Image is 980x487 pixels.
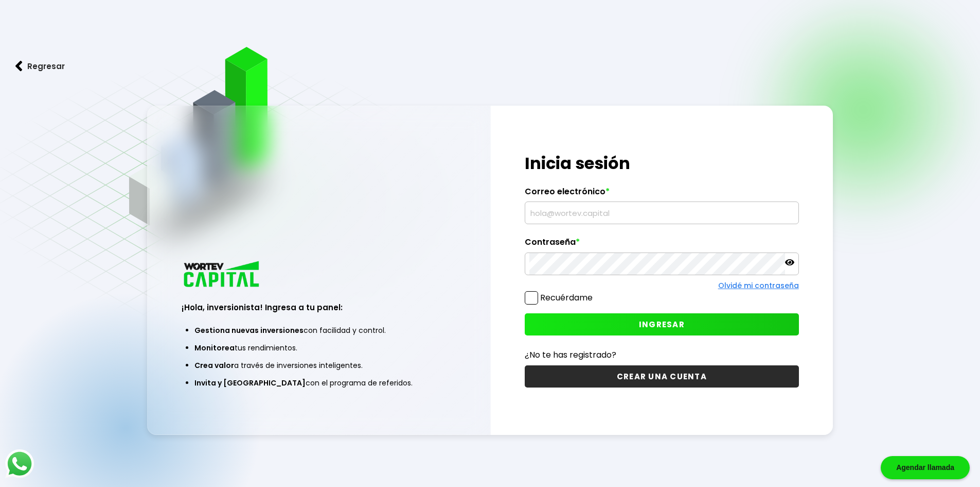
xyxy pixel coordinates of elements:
[194,360,234,371] span: Crea valor
[182,301,456,313] h3: ¡Hola, inversionista! Ingresa a tu panel:
[194,357,443,374] li: a través de inversiones inteligentes.
[525,365,799,388] button: CREAR UNA CUENTA
[194,374,443,392] li: con el programa de referidos.
[194,325,304,335] span: Gestiona nuevas inversiones
[525,348,799,388] a: ¿No te has registrado?CREAR UNA CUENTA
[194,378,306,388] span: Invita y [GEOGRAPHIC_DATA]
[525,151,799,176] h1: Inicia sesión
[881,456,970,479] div: Agendar llamada
[15,61,23,72] img: flecha izquierda
[194,339,443,357] li: tus rendimientos.
[182,260,263,290] img: logo_wortev_capital
[194,322,443,339] li: con facilidad y control.
[194,343,235,353] span: Monitorea
[525,313,799,335] button: INGRESAR
[639,319,685,330] span: INGRESAR
[718,280,799,291] a: Olvidé mi contraseña
[540,292,593,304] label: Recuérdame
[5,449,34,478] img: logos_whatsapp-icon.242b2217.svg
[525,348,799,361] p: ¿No te has registrado?
[529,202,794,224] input: hola@wortev.capital
[525,237,799,253] label: Contraseña
[525,187,799,202] label: Correo electrónico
